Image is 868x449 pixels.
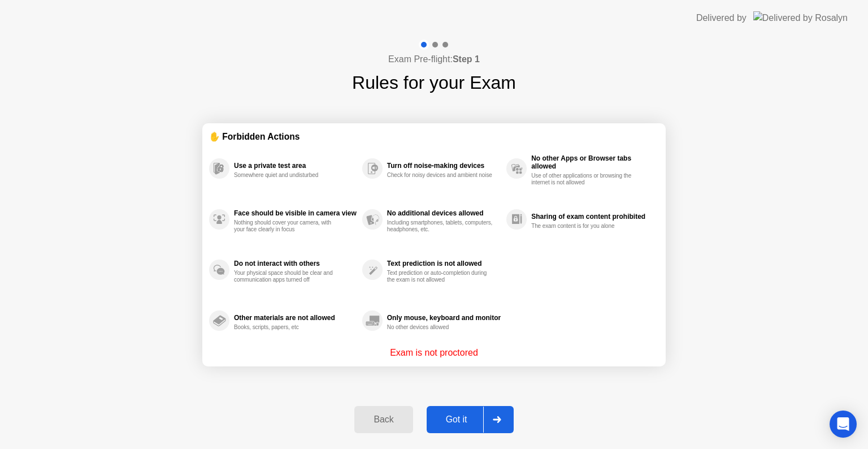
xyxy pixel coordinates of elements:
div: Face should be visible in camera view [234,209,357,217]
div: No other devices allowed [387,324,494,331]
div: Delivered by [696,11,747,25]
div: Other materials are not allowed [234,314,357,322]
div: Check for noisy devices and ambient noise [387,172,494,179]
div: Use a private test area [234,162,357,170]
div: Got it [430,415,483,425]
div: Text prediction is not allowed [387,260,501,267]
div: Do not interact with others [234,260,357,267]
div: Books, scripts, papers, etc [234,324,341,331]
div: No additional devices allowed [387,209,501,217]
h4: Exam Pre-flight: [388,53,480,66]
div: Back [358,415,409,425]
h1: Rules for your Exam [352,69,516,96]
div: Use of other applications or browsing the internet is not allowed [531,172,638,186]
div: Turn off noise-making devices [387,162,501,170]
div: The exam content is for you alone [531,223,638,230]
div: Open Intercom Messenger [830,411,857,438]
div: Including smartphones, tablets, computers, headphones, etc. [387,219,494,233]
div: Sharing of exam content prohibited [531,213,653,221]
div: ✋ Forbidden Actions [209,130,659,143]
p: Exam is not proctored [390,346,478,360]
button: Back [354,406,413,433]
div: Text prediction or auto-completion during the exam is not allowed [387,270,494,283]
div: Only mouse, keyboard and monitor [387,314,501,322]
div: Somewhere quiet and undisturbed [234,172,341,179]
b: Step 1 [453,54,480,64]
div: Your physical space should be clear and communication apps turned off [234,270,341,283]
img: Delivered by Rosalyn [753,11,848,24]
div: Nothing should cover your camera, with your face clearly in focus [234,219,341,233]
button: Got it [427,406,514,433]
div: No other Apps or Browser tabs allowed [531,154,653,170]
